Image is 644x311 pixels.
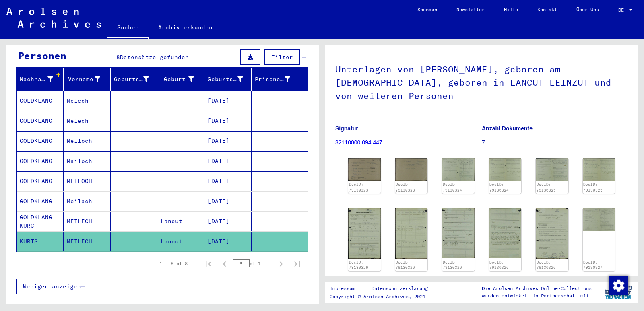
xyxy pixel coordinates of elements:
[120,54,189,61] span: Datensätze gefunden
[537,260,556,270] a: DocID: 79130326
[159,260,188,267] div: 1 – 8 of 8
[583,260,603,270] a: DocID: 79130327
[609,276,628,295] div: Zustimmung ändern
[537,182,556,192] a: DocID: 79130325
[204,68,252,91] mat-header-cell: Geburtsdatum
[17,151,64,171] mat-cell: GOLDKLANG
[618,7,627,13] span: DE
[233,260,273,267] div: of 1
[349,182,368,192] a: DocID: 79130323
[64,68,111,91] mat-header-cell: Vorname
[335,51,628,113] h1: Unterlagen von [PERSON_NAME], geboren am [DEMOGRAPHIC_DATA], geboren in LANCUT LEINZUT und von we...
[443,260,462,270] a: DocID: 79130326
[264,49,300,65] button: Filter
[330,284,438,293] div: |
[395,208,428,259] img: 002.jpg
[365,284,438,293] a: Datenschutzerklärung
[204,111,252,131] mat-cell: [DATE]
[217,255,233,272] button: Previous page
[64,131,111,151] mat-cell: Meiloch
[149,18,222,37] a: Archiv erkunden
[67,75,100,84] div: Vorname
[204,131,252,151] mat-cell: [DATE]
[536,208,568,259] img: 005.jpg
[111,68,158,91] mat-header-cell: Geburtsname
[161,73,204,86] div: Geburt‏
[204,91,252,111] mat-cell: [DATE]
[273,255,289,272] button: Next page
[396,260,415,270] a: DocID: 79130326
[204,232,252,251] mat-cell: [DATE]
[64,212,111,231] mat-cell: MEILECH
[489,158,522,181] img: 002.jpg
[482,285,592,292] p: Die Arolsen Archives Online-Collections
[64,151,111,171] mat-cell: Mailoch
[17,68,64,91] mat-header-cell: Nachname
[157,68,204,91] mat-header-cell: Geburt‏
[161,75,194,84] div: Geburt‏
[23,283,81,290] span: Weniger anzeigen
[17,131,64,151] mat-cell: GOLDKLANG
[17,212,64,231] mat-cell: GOLDKLANG KURC
[583,182,603,192] a: DocID: 79130325
[20,73,63,86] div: Nachname
[489,182,509,192] a: DocID: 79130324
[17,91,64,111] mat-cell: GOLDKLANG
[603,282,634,302] img: yv_logo.png
[114,73,159,86] div: Geburtsname
[442,208,475,258] img: 003.jpg
[107,18,149,39] a: Suchen
[157,232,204,251] mat-cell: Lancut
[395,158,428,180] img: 002.jpg
[67,73,110,86] div: Vorname
[17,111,64,131] mat-cell: GOLDKLANG
[271,54,293,61] span: Filter
[489,260,509,270] a: DocID: 79130326
[64,232,111,251] mat-cell: MEILECH
[204,171,252,191] mat-cell: [DATE]
[208,75,243,84] div: Geburtsdatum
[536,158,568,181] img: 001.jpg
[443,182,462,192] a: DocID: 79130324
[583,158,615,181] img: 002.jpg
[482,125,533,132] b: Anzahl Dokumente
[252,68,308,91] mat-header-cell: Prisoner #
[289,255,305,272] button: Last page
[583,208,615,231] img: 001.jpg
[208,73,253,86] div: Geburtsdatum
[482,292,592,299] p: wurden entwickelt in Partnerschaft mit
[16,279,92,294] button: Weniger anzeigen
[609,276,628,295] img: Zustimmung ändern
[335,139,382,146] a: 32110000 094.447
[442,158,475,181] img: 001.jpg
[396,182,415,192] a: DocID: 79130323
[204,151,252,171] mat-cell: [DATE]
[348,158,381,181] img: 001.jpg
[330,284,361,293] a: Impressum
[489,208,522,258] img: 004.jpg
[114,75,149,84] div: Geburtsname
[64,91,111,111] mat-cell: Melech
[157,212,204,231] mat-cell: Lancut
[255,73,300,86] div: Prisoner #
[17,171,64,191] mat-cell: GOLDKLANG
[200,255,217,272] button: First page
[64,171,111,191] mat-cell: MEILOCH
[17,192,64,211] mat-cell: GOLDKLANG
[18,48,66,63] div: Personen
[335,125,358,132] b: Signatur
[17,232,64,251] mat-cell: KURTS
[204,192,252,211] mat-cell: [DATE]
[482,138,628,147] p: 7
[116,54,120,61] span: 8
[349,260,368,270] a: DocID: 79130326
[64,111,111,131] mat-cell: Melech
[64,192,111,211] mat-cell: Meilach
[255,75,290,84] div: Prisoner #
[204,212,252,231] mat-cell: [DATE]
[6,8,101,28] img: Arolsen_neg.svg
[348,208,381,259] img: 001.jpg
[20,75,53,84] div: Nachname
[330,293,438,300] p: Copyright © Arolsen Archives, 2021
